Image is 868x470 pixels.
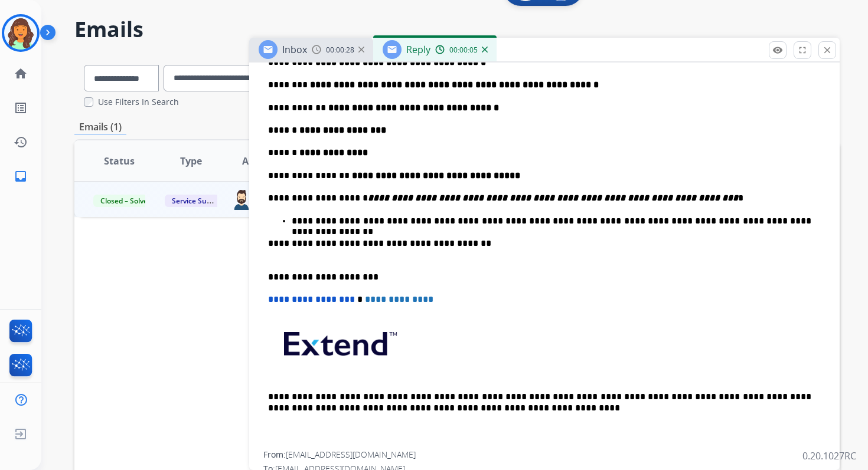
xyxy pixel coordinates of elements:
[165,195,232,207] span: Service Support
[14,67,28,81] mat-icon: home
[772,45,783,55] mat-icon: remove_red_eye
[822,45,833,55] mat-icon: close
[406,43,430,56] span: Reply
[232,189,251,209] img: agent-avatar
[242,154,283,168] span: Assignee
[449,45,478,55] span: 00:00:05
[74,18,840,41] h2: Emails
[263,449,825,461] div: From:
[286,449,416,460] span: [EMAIL_ADDRESS][DOMAIN_NAME]
[14,101,28,115] mat-icon: list_alt
[104,154,135,168] span: Status
[326,45,354,55] span: 00:00:28
[4,17,37,50] img: avatar
[180,154,202,168] span: Type
[802,449,856,463] p: 0.20.1027RC
[14,135,28,149] mat-icon: history
[14,169,28,183] mat-icon: inbox
[74,120,126,134] p: Emails (1)
[282,43,307,56] span: Inbox
[98,96,179,108] label: Use Filters In Search
[797,45,808,55] mat-icon: fullscreen
[93,195,159,207] span: Closed – Solved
